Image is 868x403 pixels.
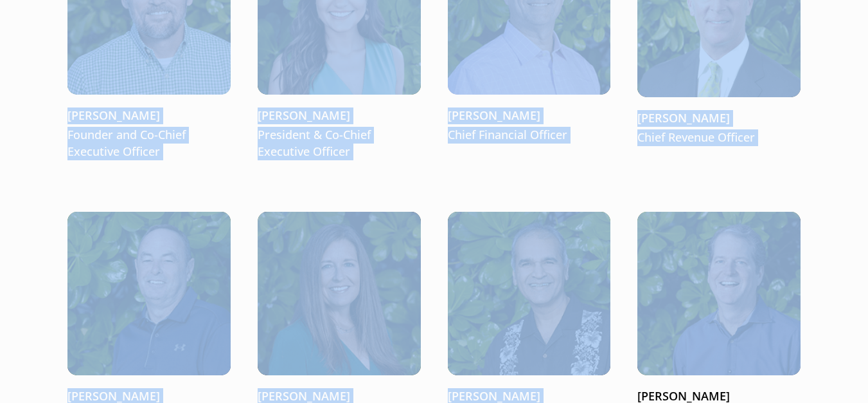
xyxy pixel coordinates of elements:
[637,129,801,146] p: Chief Revenue Officer
[67,212,231,375] img: Kevin Wilson
[448,212,611,375] img: Haresh Gangwani
[448,127,611,144] p: Chief Financial Officer
[448,108,611,124] p: [PERSON_NAME]
[637,110,801,127] p: [PERSON_NAME]
[67,127,231,160] p: Founder and Co-Chief Executive Officer
[67,108,231,124] p: [PERSON_NAME]
[637,212,801,375] img: Tom Russell
[258,108,421,124] p: [PERSON_NAME]
[258,127,421,160] p: President & Co-Chief Executive Officer
[258,212,421,375] img: Kim Hiler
